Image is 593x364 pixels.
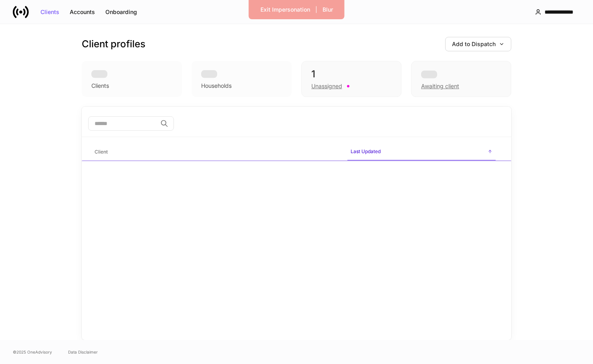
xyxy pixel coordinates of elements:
[40,9,59,15] div: Clients
[201,82,232,90] div: Households
[68,349,98,355] a: Data Disclaimer
[311,68,391,81] div: 1
[100,6,142,18] button: Onboarding
[317,3,338,16] button: Blur
[255,3,315,16] button: Exit Impersonation
[347,144,496,161] span: Last Updated
[445,37,511,51] button: Add to Dispatch
[411,61,511,97] div: Awaiting client
[323,7,333,12] div: Blur
[13,349,52,355] span: © 2025 OneAdvisory
[35,6,65,18] button: Clients
[301,61,401,97] div: 1Unassigned
[351,148,381,155] h6: Last Updated
[105,9,137,15] div: Onboarding
[311,82,342,90] div: Unassigned
[95,148,108,156] h6: Client
[65,6,100,18] button: Accounts
[452,41,504,47] div: Add to Dispatch
[260,7,310,12] div: Exit Impersonation
[91,144,341,160] span: Client
[421,82,459,90] div: Awaiting client
[82,38,145,51] h3: Client profiles
[91,82,109,90] div: Clients
[70,9,95,15] div: Accounts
